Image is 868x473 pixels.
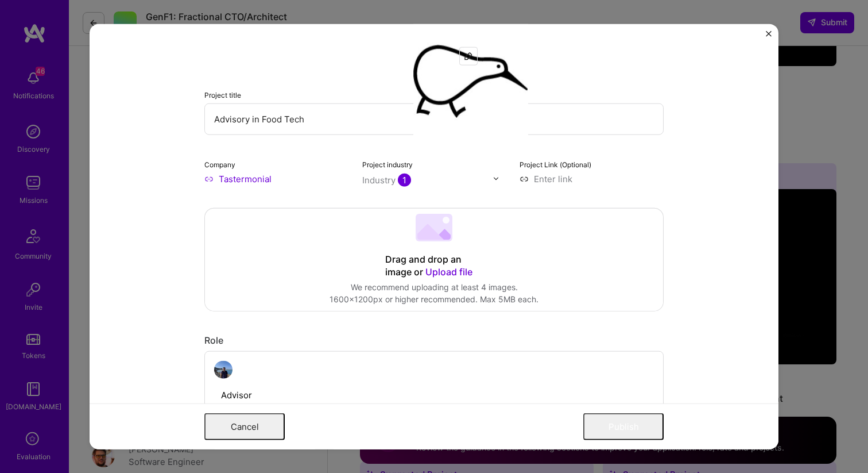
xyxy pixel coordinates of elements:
label: Project industry [362,160,413,168]
div: Role [204,334,664,346]
span: Upload file [425,266,472,277]
img: Edit [464,51,473,60]
label: Project title [204,90,241,99]
div: Drag and drop an image or [385,253,483,278]
input: Enter the name of the project [204,103,664,134]
label: Project Link (Optional) [520,160,591,168]
div: Industry [362,174,411,186]
input: Enter name or website [204,172,348,184]
div: Drag and drop an image or Upload fileWe recommend uploading at least 4 images.1600x1200px or high... [204,207,664,311]
input: Role Name [214,383,434,407]
img: Company logo [413,24,528,139]
button: Cancel [204,413,285,440]
div: Edit [460,47,477,64]
button: Close [766,30,772,43]
div: 1600x1200px or higher recommended. Max 5MB each. [330,293,538,305]
div: We recommend uploading at least 4 images. [330,281,538,293]
span: 1 [398,173,411,186]
input: Enter link [520,172,664,184]
button: Publish [583,413,664,440]
img: drop icon [493,175,499,182]
label: Company [204,160,235,168]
